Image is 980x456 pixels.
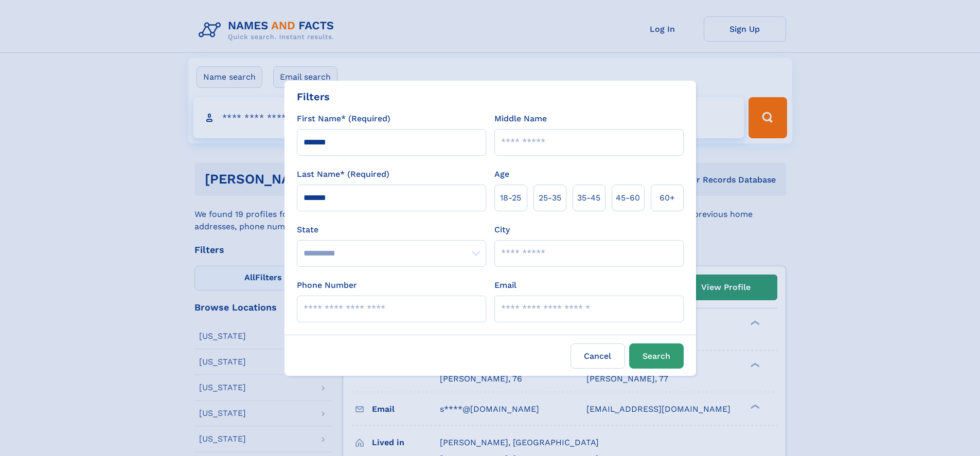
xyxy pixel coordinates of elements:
label: Email [494,279,516,291]
label: Last Name* (Required) [297,168,389,180]
label: Middle Name [494,113,547,125]
label: First Name* (Required) [297,113,390,125]
div: Filters [297,89,330,104]
label: Age [494,168,509,180]
span: 45‑60 [616,192,640,204]
span: 35‑45 [577,192,600,204]
span: 25‑35 [539,192,561,204]
label: City [494,224,510,236]
span: 60+ [660,192,675,204]
span: 18‑25 [500,192,521,204]
button: Search [629,343,684,369]
label: State [297,224,486,236]
label: Cancel [571,343,625,369]
label: Phone Number [297,279,357,291]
